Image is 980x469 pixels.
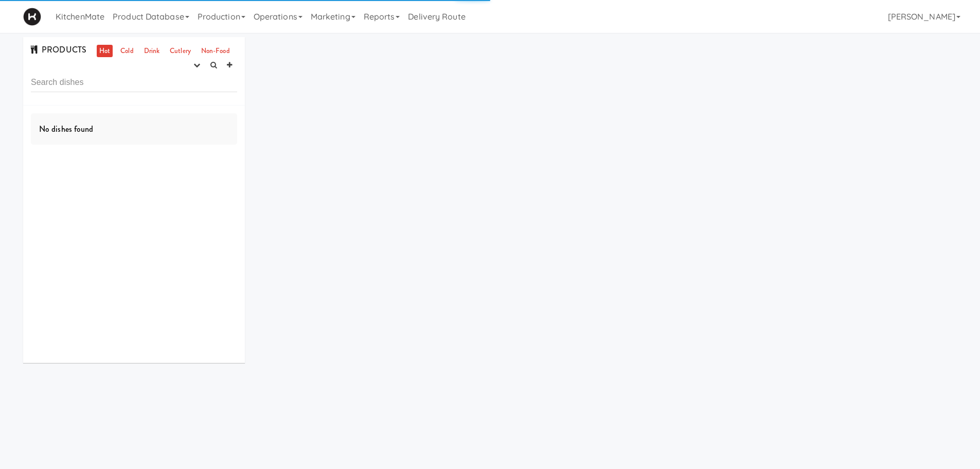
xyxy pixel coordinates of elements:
div: No dishes found [31,113,237,145]
input: Search dishes [31,73,237,92]
a: Drink [141,45,163,58]
a: Cutlery [167,45,193,58]
img: Micromart [23,8,41,26]
a: Hot [97,45,113,58]
span: PRODUCTS [31,44,86,56]
a: Non-Food [199,45,233,58]
a: Cold [118,45,136,58]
